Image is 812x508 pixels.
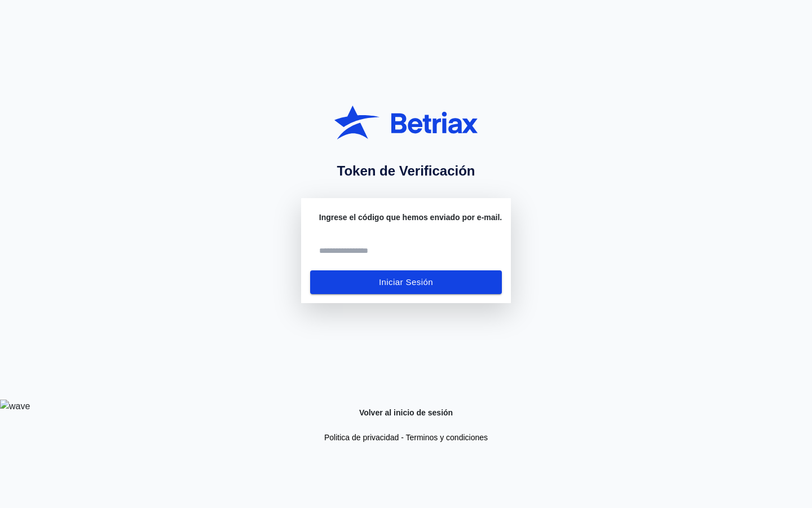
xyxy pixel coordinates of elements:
button: Iniciar Sesión [310,270,502,294]
span: Iniciar Sesión [379,275,433,290]
a: Volver al inicio de sesión [359,407,453,418]
label: Ingrese el código que hemos enviado por e-mail. [319,212,502,223]
h1: Token de Verificación [337,162,475,180]
p: Politica de privacidad - Terminos y condiciones [324,432,488,443]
